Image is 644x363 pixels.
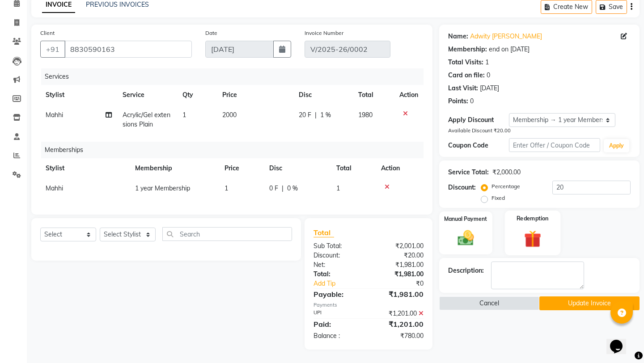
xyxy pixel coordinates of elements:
[448,84,478,93] div: Last Visit:
[448,266,484,275] div: Description:
[307,279,379,288] a: Add Tip
[453,228,479,247] img: _cash.svg
[307,309,369,318] div: UPI
[519,228,547,249] img: _gift.svg
[336,184,340,192] span: 1
[485,58,489,67] div: 1
[269,184,278,193] span: 0 F
[369,270,430,279] div: ₹1,981.00
[448,71,485,80] div: Card on file:
[287,184,298,193] span: 0 %
[376,158,424,178] th: Action
[307,331,369,341] div: Balance :
[182,111,186,119] span: 1
[448,45,487,54] div: Membership:
[86,0,149,8] a: PREVIOUS INVOICES
[315,110,317,120] span: |
[177,85,217,105] th: Qty
[225,184,228,192] span: 1
[282,184,284,193] span: |
[219,158,264,178] th: Price
[369,309,430,318] div: ₹1,201.00
[307,241,369,251] div: Sub Total:
[358,111,373,119] span: 1980
[606,327,635,354] iframe: chat widget
[205,29,217,37] label: Date
[64,41,192,58] input: Search by Name/Mobile/Email/Code
[604,139,629,152] button: Apply
[369,289,430,300] div: ₹1,981.00
[470,97,474,106] div: 0
[369,241,430,251] div: ₹2,001.00
[448,168,489,177] div: Service Total:
[331,158,376,178] th: Total
[307,260,369,270] div: Net:
[117,85,177,105] th: Service
[487,71,490,80] div: 0
[46,111,63,119] span: Mahhi
[448,32,468,41] div: Name:
[448,183,476,192] div: Discount:
[41,68,430,85] div: Services
[320,110,331,120] span: 1 %
[470,32,542,41] a: Adwity [PERSON_NAME]
[217,85,293,105] th: Price
[539,296,640,310] button: Update Invoice
[40,85,117,105] th: Stylist
[448,141,509,150] div: Coupon Code
[489,45,530,54] div: end on [DATE]
[222,111,237,119] span: 2000
[307,319,369,329] div: Paid:
[491,194,505,202] label: Fixed
[517,215,549,223] label: Redemption
[353,85,394,105] th: Total
[448,97,468,106] div: Points:
[369,319,430,329] div: ₹1,201.00
[41,142,430,158] div: Memberships
[448,58,483,67] div: Total Visits:
[307,270,369,279] div: Total:
[40,41,65,58] button: +91
[299,110,311,120] span: 20 F
[509,138,600,152] input: Enter Offer / Coupon Code
[293,85,353,105] th: Disc
[40,158,130,178] th: Stylist
[369,260,430,270] div: ₹1,981.00
[369,331,430,341] div: ₹780.00
[46,184,63,192] span: Mahhi
[444,215,487,223] label: Manual Payment
[448,127,631,135] div: Available Discount ₹20.00
[135,184,190,192] span: 1 year Membership
[314,301,424,309] div: Payments
[264,158,331,178] th: Disc
[307,251,369,260] div: Discount:
[448,115,509,125] div: Apply Discount
[439,296,539,310] button: Cancel
[130,158,219,178] th: Membership
[40,29,55,37] label: Client
[369,251,430,260] div: ₹20.00
[307,289,369,300] div: Payable:
[162,227,292,241] input: Search
[305,29,343,37] label: Invoice Number
[394,85,424,105] th: Action
[492,168,521,177] div: ₹2,000.00
[379,279,430,288] div: ₹0
[314,228,334,237] span: Total
[491,182,520,190] label: Percentage
[480,84,499,93] div: [DATE]
[123,111,170,128] span: Acrylic/Gel extensions Plain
